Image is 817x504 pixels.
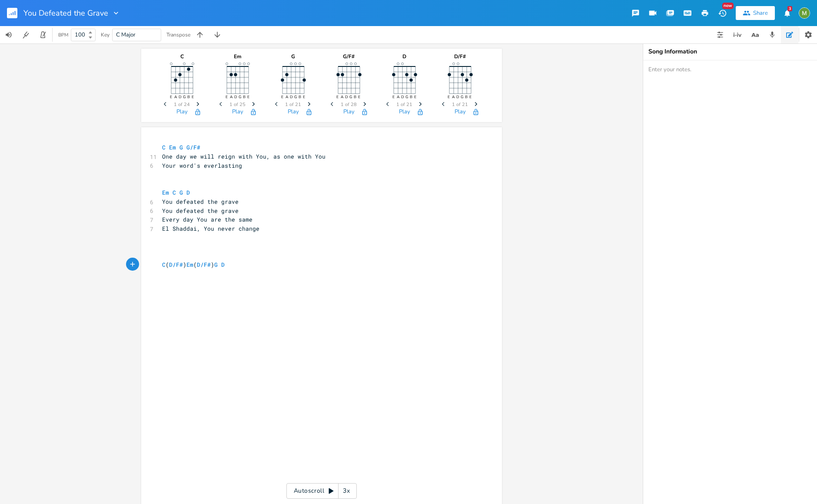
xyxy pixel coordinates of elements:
text: E [358,94,360,99]
text: G [294,94,297,99]
button: Share [736,6,775,20]
span: D [186,189,190,196]
span: 1 of 21 [285,102,301,107]
text: E [469,94,472,99]
text: E [281,94,283,99]
div: G/F# [327,54,371,59]
text: E [392,94,394,99]
text: B [187,94,189,99]
span: You defeated the grave [162,198,239,206]
img: Mik Sivak [799,7,810,19]
text: A [341,94,344,99]
div: 3x [339,483,354,499]
span: C Major [116,31,136,39]
text: B [298,94,301,99]
span: Em [186,261,193,269]
text: D [456,94,459,99]
span: 1 of 24 [174,102,190,107]
text: G [238,94,241,99]
span: G [179,189,183,196]
text: A [452,94,455,99]
text: E [247,94,249,99]
text: A [229,94,232,99]
text: D [234,94,237,99]
span: You defeated the grave [162,207,239,215]
span: Em [162,189,169,196]
span: G [179,143,183,151]
span: D [221,261,225,269]
button: New [714,5,731,21]
text: G [183,94,186,99]
span: D/F# [197,261,211,269]
div: Em [216,54,259,59]
text: E [191,94,193,99]
div: D/F# [438,54,482,59]
text: G [461,94,464,99]
div: Share [753,9,768,17]
span: Em [169,143,176,151]
span: G [214,261,218,269]
button: Play [455,109,466,116]
span: One day we will reign with You, as one with You [162,153,325,160]
text: E [414,94,416,99]
text: A [174,94,177,99]
button: Play [288,109,299,116]
text: E [302,94,305,99]
text: D [345,94,348,99]
text: E [169,94,172,99]
button: Play [232,109,243,116]
div: 3 [787,6,792,11]
div: New [722,3,734,9]
span: 1 of 25 [229,102,246,107]
span: G/F# [186,143,200,151]
text: D [401,94,404,99]
text: D [289,94,292,99]
div: Autoscroll [286,483,357,499]
span: D/F# [169,261,183,269]
text: A [396,94,399,99]
span: 1 of 21 [452,102,468,107]
div: Key [101,32,110,37]
button: Play [343,109,355,116]
span: 1 of 28 [341,102,357,107]
text: G [405,94,408,99]
text: G [349,94,352,99]
span: Every day You are the same [162,216,252,223]
text: A [285,94,288,99]
text: E [225,94,227,99]
span: 1 of 21 [396,102,412,107]
text: B [465,94,468,99]
span: Your word's everlasting [162,162,242,169]
div: Transpose [166,32,190,37]
span: ( ) ( ) [162,261,225,269]
span: El Shaddai, You never change [162,225,259,232]
text: E [336,94,339,99]
span: You Defeated the Grave [23,9,108,17]
span: C [162,143,166,151]
text: B [409,94,412,99]
text: B [242,94,245,99]
text: E [448,94,450,99]
div: G [272,54,315,59]
text: D [178,94,181,99]
text: B [354,94,356,99]
div: Song Information [648,49,812,55]
button: Play [399,109,410,116]
span: C [173,189,176,196]
button: Play [176,109,188,116]
button: 3 [778,5,796,21]
div: C [160,54,204,59]
div: BPM [58,33,68,37]
span: C [162,261,166,269]
div: D [383,54,426,59]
